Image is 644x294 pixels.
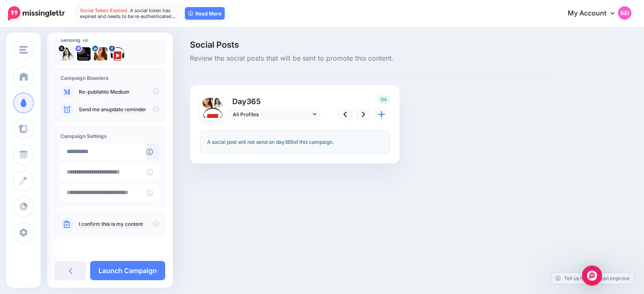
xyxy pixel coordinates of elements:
a: update reminder [107,106,146,113]
span: A social token has expired and needs to be re-authenticated… [80,8,176,19]
h4: Sending To [60,37,159,43]
h4: Campaign Boosters [60,75,159,81]
span: Review the social posts that will be sent to promote this content. [190,53,556,64]
img: 307443043_482319977280263_5046162966333289374_n-bsa149661.png [111,47,124,61]
p: Day [229,95,322,107]
span: 84 [378,95,390,104]
span: Social Token Expired. [80,8,129,13]
h4: Campaign Settings [60,133,159,139]
div: Open Intercom Messenger [582,266,602,286]
p: Send me an [79,106,159,113]
img: 802740b3fb02512f-84599.jpg [77,47,91,61]
span: Social Posts [190,41,556,49]
a: Re-publish [79,89,104,95]
img: Missinglettr [8,6,65,20]
span: 365 [247,97,261,106]
a: I confirm this is my content [79,221,143,228]
span: All Profiles [233,110,311,119]
img: menu.png [19,46,28,54]
p: to Medium [79,88,159,96]
a: Tell us how we can improve [551,273,634,284]
a: Read More [185,7,225,20]
img: tSvj_Osu-58146.jpg [60,47,74,61]
img: tSvj_Osu-58146.jpg [213,98,223,108]
img: 1537218439639-55706.png [94,47,107,61]
img: 307443043_482319977280263_5046162966333289374_n-bsa149661.png [203,108,223,128]
a: All Profiles [229,108,321,120]
a: My Account [559,3,631,24]
img: 1537218439639-55706.png [203,98,213,108]
div: A social post will not send on day of this campaign. [200,131,390,153]
span: 365 [285,139,293,145]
